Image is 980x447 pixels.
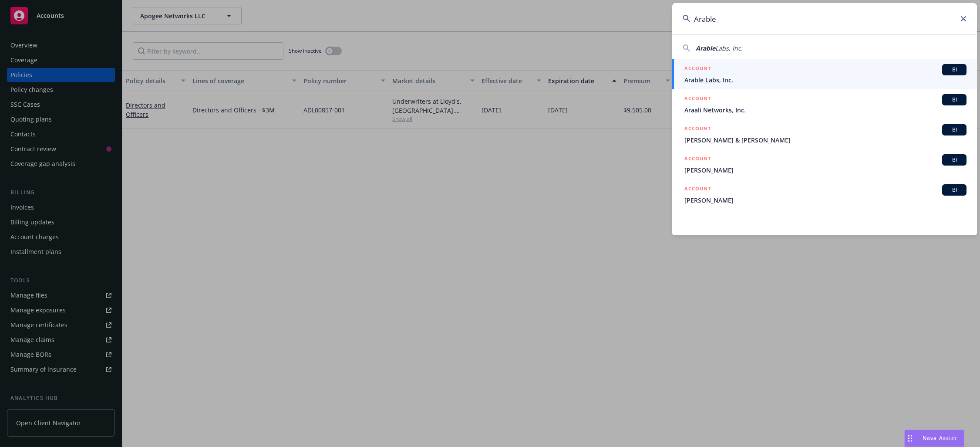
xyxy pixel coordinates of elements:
[684,64,711,74] h5: ACCOUNT
[672,179,977,210] a: ACCOUNTBI[PERSON_NAME]
[684,124,711,135] h5: ACCOUNT
[904,430,964,447] button: Nova Assist
[672,89,977,119] a: ACCOUNTBIAraali Networks, Inc.
[946,96,963,104] span: BI
[684,184,711,195] h5: ACCOUNT
[946,186,963,194] span: BI
[684,135,967,145] span: [PERSON_NAME] & [PERSON_NAME]
[672,149,977,179] a: ACCOUNTBI[PERSON_NAME]
[684,196,967,205] span: [PERSON_NAME]
[905,430,916,447] div: Drag to move
[672,119,977,149] a: ACCOUNTBI[PERSON_NAME] & [PERSON_NAME]
[946,156,963,164] span: BI
[946,126,963,134] span: BI
[696,44,715,52] span: Arable
[672,3,977,34] input: Search...
[923,434,957,442] span: Nova Assist
[684,166,967,175] span: [PERSON_NAME]
[684,105,967,115] span: Araali Networks, Inc.
[684,154,711,165] h5: ACCOUNT
[684,75,967,85] span: Arable Labs, Inc.
[715,44,743,52] span: Labs, Inc.
[684,94,711,105] h5: ACCOUNT
[672,59,977,89] a: ACCOUNTBIArable Labs, Inc.
[946,66,963,74] span: BI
